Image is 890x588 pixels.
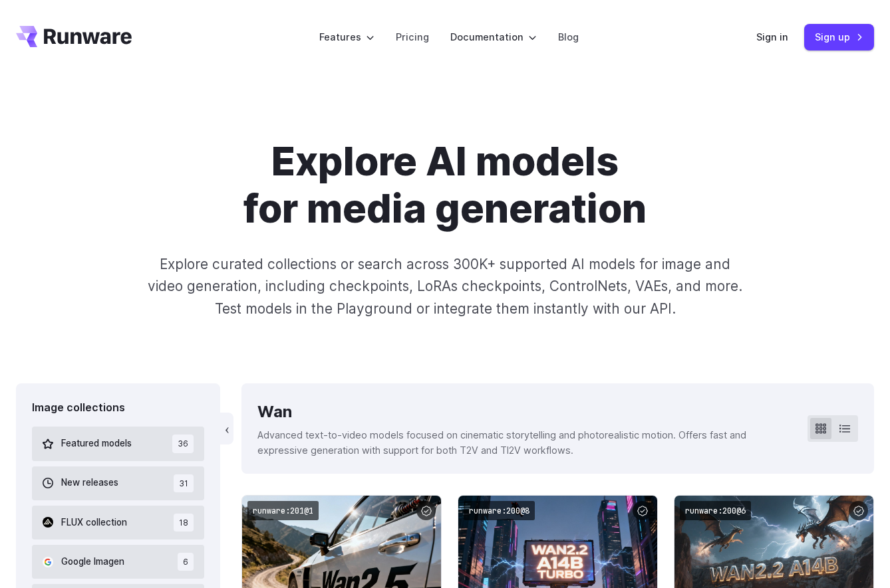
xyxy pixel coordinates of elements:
span: 36 [172,435,194,452]
div: Image collections [32,399,204,417]
code: runware:200@6 [680,501,751,520]
button: Featured models 36 [32,427,204,460]
a: Pricing [396,29,429,45]
code: runware:201@1 [247,501,319,520]
p: Explore curated collections or search across 300K+ supported AI models for image and video genera... [145,253,746,320]
span: 18 [174,514,194,532]
span: Google Imagen [61,555,124,569]
span: Featured models [61,437,132,451]
a: Sign up [804,24,874,50]
button: FLUX collection 18 [32,506,204,539]
code: runware:200@8 [464,501,535,520]
a: Blog [558,29,579,45]
button: New releases 31 [32,466,204,500]
button: ‹ [220,413,233,444]
a: Sign in [756,29,788,45]
h1: Explore AI models for media generation [102,138,788,232]
button: Google Imagen 6 [32,545,204,579]
p: Advanced text-to-video models focused on cinematic storytelling and photorealistic motion. Offers... [257,427,786,458]
a: Go to / [16,26,132,47]
span: FLUX collection [61,516,127,530]
div: Wan [257,399,786,425]
label: Documentation [450,29,537,45]
span: 31 [174,474,194,492]
label: Features [319,29,374,45]
span: New releases [61,476,118,490]
span: 6 [178,553,194,571]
